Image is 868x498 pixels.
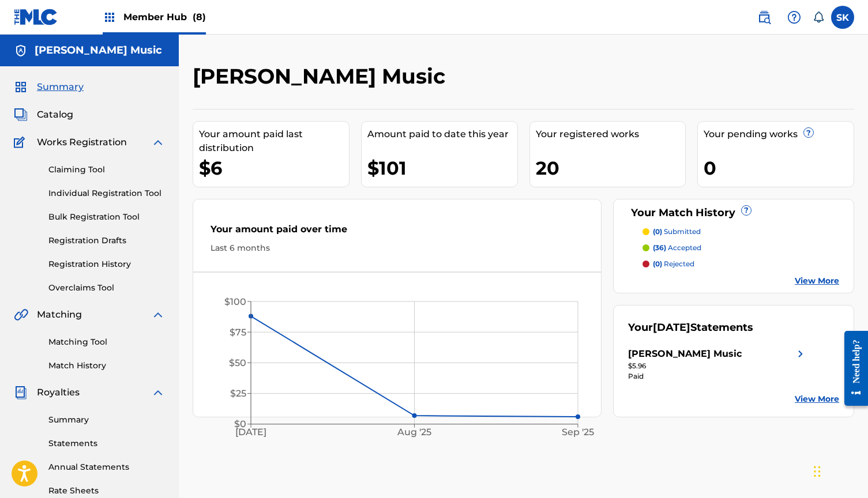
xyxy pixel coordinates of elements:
[783,6,806,29] div: Help
[814,454,821,489] div: Drag
[831,6,854,29] div: User Menu
[48,360,165,372] a: Match History
[14,9,58,25] img: MLC Logo
[48,235,165,247] a: Registration Drafts
[653,227,662,236] span: (0)
[48,437,165,450] a: Statements
[193,12,206,22] span: (8)
[14,386,28,399] img: Royalties
[653,243,666,252] span: (36)
[14,308,28,322] img: Matching
[48,164,165,176] a: Claiming Tool
[628,205,839,221] div: Your Match History
[628,320,753,335] div: Your Statements
[229,357,246,368] tspan: $50
[397,427,431,437] tspan: Aug '25
[795,393,839,405] a: View More
[37,135,127,149] span: Works Registration
[151,135,165,149] img: expand
[628,347,742,361] div: [PERSON_NAME] Music
[151,386,165,399] img: expand
[37,308,82,322] span: Matching
[367,155,517,181] div: $101
[151,308,165,322] img: expand
[48,187,165,199] a: Individual Registration Tool
[653,243,701,253] p: accepted
[653,321,690,334] span: [DATE]
[14,108,73,122] a: CatalogCatalog
[836,319,868,418] iframe: Resource Center
[235,427,266,437] tspan: [DATE]
[653,227,701,237] p: submitted
[536,155,686,181] div: 20
[211,222,584,242] div: Your amount paid over time
[642,243,839,253] a: (36) accepted
[787,10,801,24] img: help
[48,336,165,348] a: Matching Tool
[14,108,28,122] img: Catalog
[810,443,868,498] iframe: Chat Widget
[628,361,807,371] div: $5.96
[37,80,84,94] span: Summary
[562,427,594,437] tspan: Sep '25
[193,63,451,89] h2: [PERSON_NAME] Music
[628,347,807,382] a: [PERSON_NAME] Musicright chevron icon$5.96Paid
[813,12,824,23] div: Notifications
[642,259,839,269] a: (0) rejected
[642,227,839,237] a: (0) submitted
[14,135,29,149] img: Works Registration
[37,108,73,122] span: Catalog
[742,206,751,215] span: ?
[199,155,349,181] div: $6
[628,371,807,382] div: Paid
[753,6,776,29] a: Public Search
[35,44,162,57] h5: Clint Hudson Music
[653,259,662,268] span: (0)
[14,80,84,94] a: SummarySummary
[653,259,694,269] p: rejected
[795,275,839,287] a: View More
[794,347,807,361] img: right chevron icon
[704,155,854,181] div: 0
[48,485,165,497] a: Rate Sheets
[234,418,246,429] tspan: $0
[48,258,165,270] a: Registration History
[536,127,686,141] div: Your registered works
[48,282,165,294] a: Overclaims Tool
[14,80,28,94] img: Summary
[37,386,80,399] span: Royalties
[230,327,246,338] tspan: $75
[230,388,246,399] tspan: $25
[48,211,165,223] a: Bulk Registration Tool
[367,127,517,141] div: Amount paid to date this year
[804,128,813,137] span: ?
[704,127,854,141] div: Your pending works
[14,44,28,58] img: Accounts
[224,296,246,307] tspan: $100
[103,10,117,24] img: Top Rightsholders
[123,10,206,24] span: Member Hub
[757,10,771,24] img: search
[199,127,349,155] div: Your amount paid last distribution
[48,461,165,473] a: Annual Statements
[211,242,584,254] div: Last 6 months
[48,414,165,426] a: Summary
